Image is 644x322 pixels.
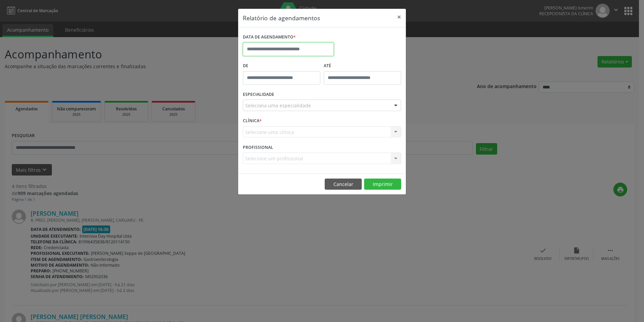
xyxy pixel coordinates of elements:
[243,89,274,100] label: ESPECIALIDADE
[245,102,311,109] span: Seleciona uma especialidade
[324,61,401,71] label: ATÉ
[392,9,406,25] button: Close
[325,179,362,190] button: Cancelar
[243,116,262,126] label: CLÍNICA
[243,32,296,43] label: DATA DE AGENDAMENTO
[364,179,401,190] button: Imprimir
[243,14,320,22] h5: Relatório de agendamentos
[243,61,320,71] label: De
[243,142,273,153] label: PROFISSIONAL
